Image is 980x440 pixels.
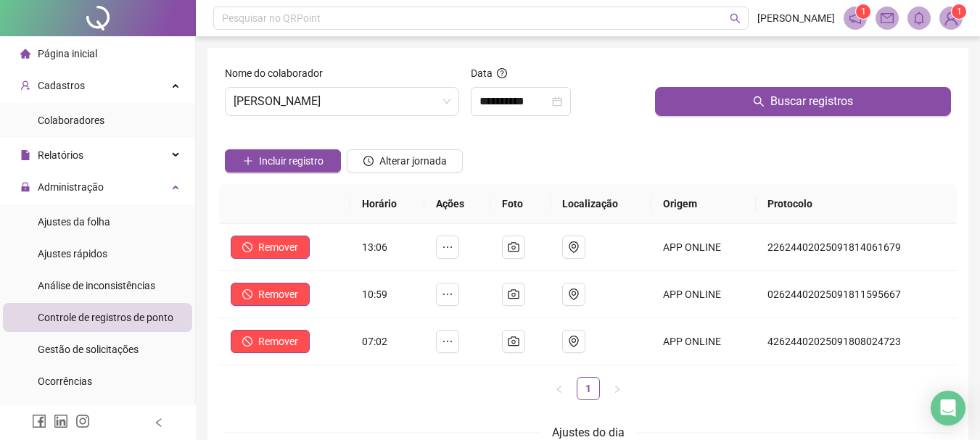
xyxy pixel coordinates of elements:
[243,156,253,166] span: plus
[363,156,374,166] span: clock-circle
[379,153,447,169] span: Alterar jornada
[613,385,622,394] span: right
[508,241,519,253] span: camera
[38,115,104,126] span: Colaboradores
[756,271,957,318] td: 02624402025091811595667
[347,149,463,173] button: Alterar jornada
[231,330,310,353] button: Remover
[606,377,629,400] li: Próxima página
[225,149,341,173] button: Incluir registro
[20,182,30,192] span: lock
[508,289,519,300] span: camera
[38,312,173,323] span: Controle de registros de ponto
[362,289,387,300] span: 10:59
[471,67,493,79] span: Data
[497,68,507,78] span: question-circle
[568,336,580,347] span: environment
[856,4,870,19] sup: 1
[555,385,564,394] span: left
[38,181,104,193] span: Administração
[38,80,85,91] span: Cadastros
[552,426,625,439] span: Ajustes do dia
[551,184,652,224] th: Localização
[242,242,252,252] span: stop
[424,184,490,224] th: Ações
[753,96,765,107] span: search
[350,184,425,224] th: Horário
[347,157,463,168] a: Alterar jornada
[38,216,110,228] span: Ajustes da folha
[234,88,450,115] span: WILLIAN RIBAS DOS SANTOS
[38,375,92,387] span: Ocorrências
[577,378,599,399] a: 1
[730,13,741,24] span: search
[242,336,252,346] span: stop
[568,289,580,300] span: environment
[861,7,866,17] span: 1
[756,184,957,224] th: Protocolo
[231,236,310,259] button: Remover
[154,418,164,428] span: left
[362,336,387,347] span: 07:02
[258,239,298,255] span: Remover
[20,150,30,160] span: file
[362,241,387,253] span: 13:06
[225,65,332,81] label: Nome do colaborador
[931,391,965,426] div: Open Intercom Messenger
[651,318,756,365] td: APP ONLINE
[957,7,962,17] span: 1
[577,377,600,400] li: 1
[548,377,571,400] li: Página anterior
[442,336,453,347] span: ellipsis
[651,271,756,318] td: APP ONLINE
[849,12,862,25] span: notification
[913,12,926,25] span: bell
[655,87,951,116] button: Buscar registros
[756,318,957,365] td: 42624402025091808024723
[770,93,853,110] span: Buscar registros
[38,344,139,355] span: Gestão de solicitações
[242,289,252,299] span: stop
[231,283,310,306] button: Remover
[881,12,894,25] span: mail
[548,377,571,400] button: left
[20,80,30,91] span: user-add
[32,414,46,428] span: facebook
[651,184,756,224] th: Origem
[38,149,83,161] span: Relatórios
[756,224,957,271] td: 22624402025091814061679
[606,377,629,400] button: right
[258,286,298,302] span: Remover
[757,10,835,26] span: [PERSON_NAME]
[940,7,962,29] img: 86960
[258,333,298,349] span: Remover
[259,153,324,169] span: Incluir registro
[54,414,68,428] span: linkedin
[442,289,453,300] span: ellipsis
[38,248,107,260] span: Ajustes rápidos
[651,224,756,271] td: APP ONLINE
[442,241,453,253] span: ellipsis
[508,336,519,347] span: camera
[952,4,966,19] sup: Atualize o seu contato no menu Meus Dados
[20,49,30,59] span: home
[568,241,580,253] span: environment
[75,414,90,428] span: instagram
[490,184,550,224] th: Foto
[38,280,155,291] span: Análise de inconsistências
[38,48,97,59] span: Página inicial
